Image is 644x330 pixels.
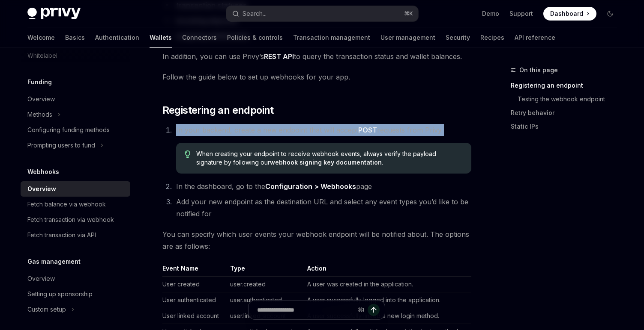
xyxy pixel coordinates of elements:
a: Overview [21,181,130,197]
a: Static IPs [511,120,624,133]
td: User authenticated [162,292,227,308]
h5: Webhooks [27,167,59,177]
button: Toggle dark mode [603,7,617,21]
svg: Tip [185,150,191,158]
h5: Gas management [27,256,81,267]
td: user.created [227,277,304,292]
span: Follow the guide below to set up webhooks for your app. [162,71,471,83]
a: Welcome [27,27,55,48]
div: Search... [243,9,267,19]
th: Event Name [162,264,227,277]
a: API reference [515,27,555,48]
a: Setting up sponsorship [21,286,130,302]
a: Security [446,27,470,48]
a: Retry behavior [511,106,624,120]
a: Dashboard [543,7,596,21]
span: In addition, you can use Privy’s to query the transaction status and wallet balances. [162,50,471,62]
a: Overview [21,271,130,286]
span: In your backend, create a new endpoint that will accept requests from Privy [176,126,442,134]
span: When creating your endpoint to receive webhook events, always verify the payload signature by fol... [196,150,462,167]
th: Action [304,264,471,277]
td: user.authenticated [227,292,304,308]
a: Demo [482,9,499,18]
span: Add your new endpoint as the destination URL and select any event types you’d like to be notified... [176,197,468,218]
div: Methods [27,109,52,120]
div: Overview [27,184,56,194]
th: Type [227,264,304,277]
a: Recipes [480,27,504,48]
div: Overview [27,274,55,284]
a: Transaction management [293,27,370,48]
span: On this page [519,65,558,75]
a: Authentication [95,27,139,48]
button: Open search [226,6,418,21]
div: Overview [27,94,55,104]
div: Fetch transaction via webhook [27,215,114,225]
span: Dashboard [550,9,583,18]
span: ⌘ K [404,10,413,17]
td: User created [162,277,227,292]
div: Custom setup [27,304,66,315]
a: Overview [21,91,130,107]
img: dark logo [27,8,81,20]
span: In the dashboard, go to the page [176,182,372,191]
span: Registering an endpoint [162,103,274,117]
a: Fetch transaction via webhook [21,212,130,227]
td: A user was created in the application. [304,277,471,292]
a: User management [380,27,435,48]
a: Connectors [182,27,217,48]
button: Send message [368,304,380,316]
strong: Configuration > Webhooks [265,182,356,191]
a: webhook signing key documentation [270,159,382,166]
div: Prompting users to fund [27,140,95,150]
a: Fetch transaction via API [21,227,130,243]
div: Configuring funding methods [27,125,110,135]
div: Fetch balance via webhook [27,199,106,209]
a: Fetch balance via webhook [21,197,130,212]
div: Setting up sponsorship [27,289,93,299]
a: Configuring funding methods [21,122,130,138]
a: Policies & controls [227,27,283,48]
a: Wallets [150,27,172,48]
a: Support [509,9,533,18]
a: Registering an endpoint [511,79,624,92]
strong: POST [358,126,377,134]
td: A user successfully logged into the application. [304,292,471,308]
button: Toggle Methods section [21,107,130,122]
a: REST API [264,52,294,61]
button: Toggle Prompting users to fund section [21,138,130,153]
input: Ask a question... [257,301,354,319]
a: Testing the webhook endpoint [511,92,624,106]
a: Basics [65,27,85,48]
div: Fetch transaction via API [27,230,96,240]
span: You can specify which user events your webhook endpoint will be notified about. The options are a... [162,228,471,252]
h5: Funding [27,77,52,87]
button: Toggle Custom setup section [21,302,130,317]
